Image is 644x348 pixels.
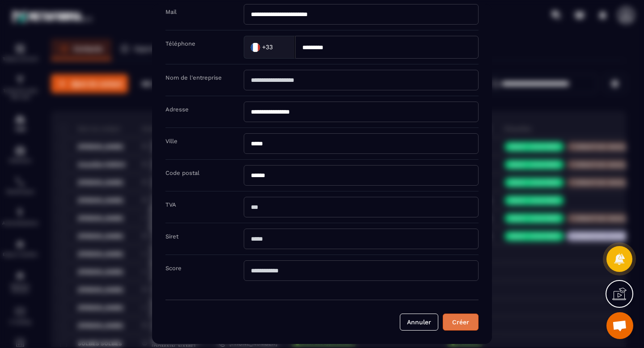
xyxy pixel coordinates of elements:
img: Country Flag [246,38,264,56]
label: Siret [165,233,178,240]
label: Nom de l'entreprise [165,74,222,81]
div: Ouvrir le chat [606,312,633,339]
span: +33 [262,43,273,52]
label: Mail [165,8,177,15]
label: Téléphone [165,40,195,47]
input: Search for option [275,40,286,54]
button: Créer [443,314,479,331]
label: Code postal [165,170,199,176]
label: Score [165,265,182,272]
label: TVA [165,201,176,208]
label: Ville [165,138,178,144]
label: Adresse [165,106,189,113]
button: Annuler [400,314,438,331]
div: Search for option [244,36,295,59]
